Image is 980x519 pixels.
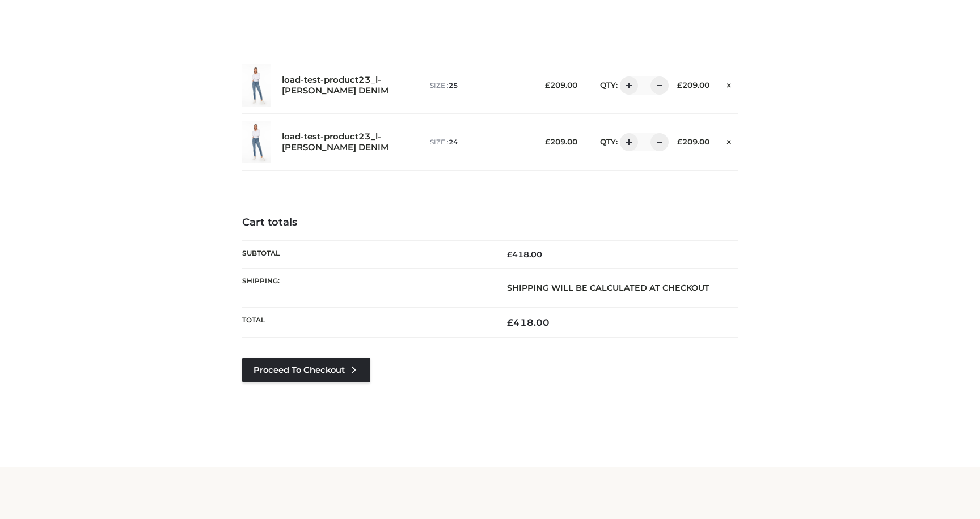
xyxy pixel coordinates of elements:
span: 25 [449,81,458,90]
span: £ [507,249,512,259]
span: 24 [449,138,458,146]
bdi: 209.00 [677,137,709,146]
span: £ [507,317,513,328]
bdi: 418.00 [507,317,550,328]
div: QTY: [589,133,665,151]
a: load-test-product23_l-[PERSON_NAME] DENIM [282,75,405,96]
a: Remove this item [721,133,738,148]
span: £ [545,137,550,146]
bdi: 418.00 [507,249,542,259]
th: Shipping: [242,268,490,307]
bdi: 209.00 [545,80,577,90]
span: £ [545,80,550,90]
bdi: 209.00 [545,137,577,146]
a: Proceed to Checkout [242,358,370,382]
th: Subtotal [242,240,490,268]
a: load-test-product23_l-[PERSON_NAME] DENIM [282,131,405,153]
h4: Cart totals [242,216,738,229]
div: QTY: [589,76,665,95]
p: size : [430,80,533,91]
strong: Shipping will be calculated at checkout [507,283,709,293]
span: £ [677,80,682,90]
p: size : [430,137,533,147]
a: Remove this item [721,76,738,91]
img: load-test-product23_l-PARKER SMITH DENIM - 25 [242,64,271,107]
bdi: 209.00 [677,80,709,90]
span: £ [677,137,682,146]
img: load-test-product23_l-PARKER SMITH DENIM - 24 [242,121,271,163]
th: Total [242,308,490,338]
